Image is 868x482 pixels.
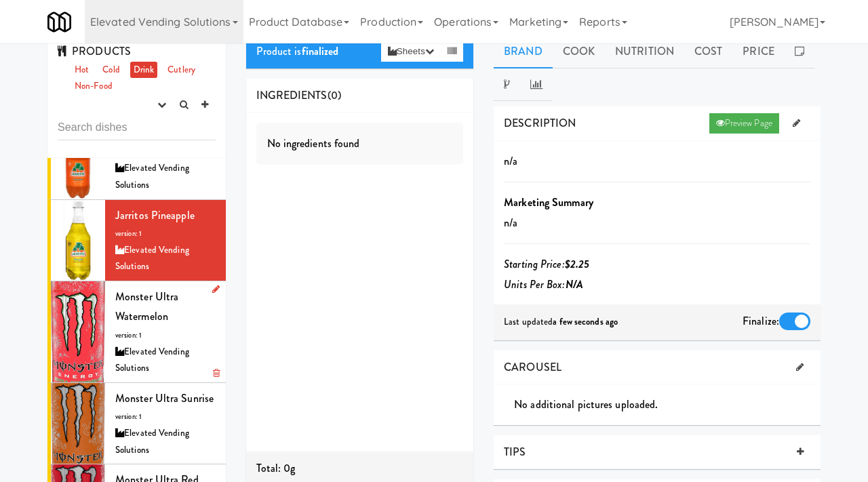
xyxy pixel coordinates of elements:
[115,228,142,239] span: version: 1
[47,200,226,281] li: Jarritos Pineappleversion: 1Elevated Vending Solutions
[47,281,226,383] li: Monster Ultra Watermelonversion: 1Elevated Vending Solutions
[328,87,341,103] span: (0)
[115,242,216,275] div: Elevated Vending Solutions
[47,118,226,199] li: Jarritos Mandarinversion: 1Elevated Vending Solutions
[99,62,123,79] a: Cold
[553,35,605,68] a: Cook
[256,43,339,59] span: Product is
[115,160,216,193] div: Elevated Vending Solutions
[504,151,810,172] p: n/a
[494,35,553,68] a: Brand
[256,460,296,476] span: Total: 0g
[58,43,131,59] span: PRODUCTS
[709,113,779,134] a: Preview Page
[504,277,583,292] i: Units Per Box:
[566,277,583,292] b: N/A
[514,395,821,415] div: No additional pictures uploaded.
[381,41,441,62] button: Sheets
[115,330,142,340] span: version: 1
[71,62,92,79] a: Hot
[504,213,810,233] p: n/a
[302,43,339,59] b: finalized
[71,78,116,95] a: Non-Food
[115,344,216,377] div: Elevated Vending Solutions
[565,256,590,272] b: $2.25
[256,123,464,165] div: No ingredients found
[504,195,593,210] b: Marketing Summary
[115,411,142,422] span: version: 1
[115,425,216,458] div: Elevated Vending Solutions
[553,315,618,328] b: a few seconds ago
[504,444,526,460] span: TIPS
[115,390,214,406] span: Monster Ultra Sunrise
[58,115,216,140] input: Search dishes
[47,383,226,464] li: Monster Ultra Sunriseversion: 1Elevated Vending Solutions
[743,313,779,329] span: Finalize:
[732,35,785,68] a: Price
[115,147,142,157] span: version: 1
[684,35,732,68] a: Cost
[504,315,618,328] span: Last updated
[504,359,561,375] span: CAROUSEL
[130,62,158,79] a: Drink
[504,256,589,272] i: Starting Price:
[504,115,576,131] span: DESCRIPTION
[115,289,178,325] span: Monster Ultra Watermelon
[164,62,199,79] a: Cutlery
[115,207,195,223] span: Jarritos Pineapple
[47,10,71,34] img: Micromart
[256,87,328,103] span: INGREDIENTS
[605,35,684,68] a: Nutrition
